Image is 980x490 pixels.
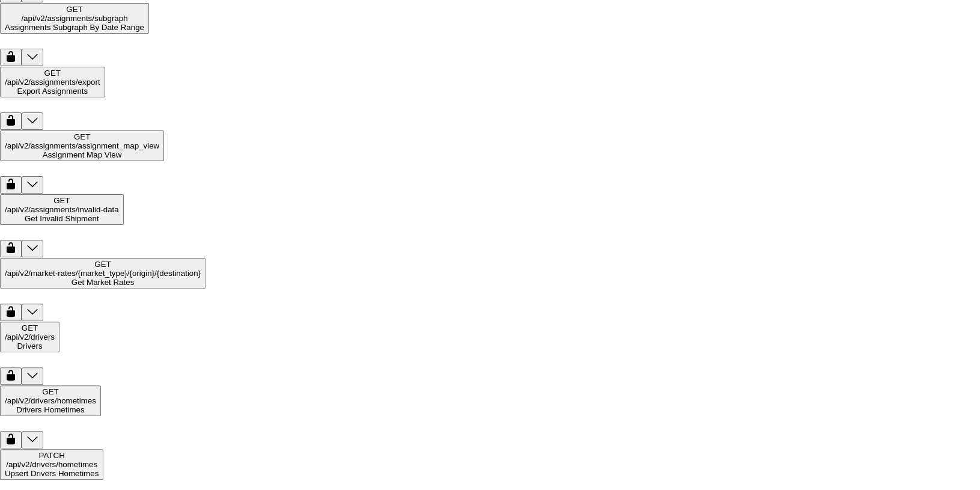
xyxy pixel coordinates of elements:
[5,278,201,287] div: Get Market Rates
[94,260,111,269] span: GET
[6,460,97,469] span: /api /v2 /drivers /hometimes
[22,49,43,66] button: get ​/api​/v2​/assignments​/subgraph
[5,405,96,414] div: Drivers Hometimes
[42,387,58,396] span: GET
[53,196,70,205] span: GET
[5,87,100,96] div: Export Assignments
[5,341,55,351] div: Drivers
[21,14,127,23] span: /api /v2 /assignments /subgraph
[22,112,43,130] button: get ​/api​/v2​/assignments​/export
[5,78,100,87] span: /api /v2 /assignments /export
[39,451,65,460] span: PATCH
[22,304,43,321] button: get ​/api​/v2​/market-rates​/{market_type}​/{origin}​/{destination}
[5,469,99,478] div: Upsert Drivers Hometimes
[22,367,43,385] button: get ​/api​/v2​/drivers
[22,323,38,332] span: GET
[5,141,159,150] span: /api /v2 /assignments /assignment_map_view
[5,150,159,159] div: Assignment Map View
[5,269,201,278] span: /api /v2 /market-rates /{market_type} /{origin} /{destination}
[22,176,43,194] button: get ​/api​/v2​/assignments​/assignment_map_view
[74,132,90,141] span: GET
[22,240,43,257] button: get ​/api​/v2​/assignments​/invalid-data
[44,69,61,78] span: GET
[5,214,119,223] div: Get Invalid Shipment
[5,205,119,214] span: /api /v2 /assignments /invalid-data
[5,23,144,32] div: Assignments Subgraph By Date Range
[66,5,82,14] span: GET
[5,332,55,341] span: /api /v2 /drivers
[22,431,43,449] button: get ​/api​/v2​/drivers​/hometimes
[5,396,96,405] span: /api /v2 /drivers /hometimes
